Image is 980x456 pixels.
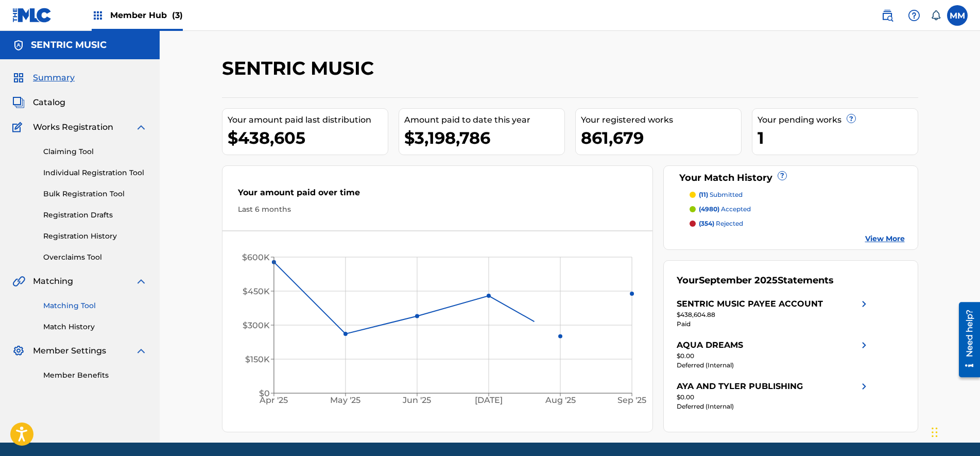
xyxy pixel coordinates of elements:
[699,191,708,198] span: (11)
[865,233,905,244] a: View More
[245,354,270,364] tspan: $150K
[404,114,564,126] div: Amount paid to date this year
[33,275,73,288] span: Matching
[33,72,75,84] span: Summary
[402,396,431,406] tspan: Jun '25
[12,96,25,109] img: Catalog
[135,121,147,133] img: expand
[43,322,147,332] a: Match History
[690,219,905,228] a: (354) rejected
[699,205,751,214] p: accepted
[43,370,147,381] a: Member Benefits
[677,339,870,370] a: AQUA DREAMSright chevron icon$0.00Deferred (Internal)
[931,10,941,21] div: Notifications
[699,205,719,213] span: (4980)
[699,219,743,228] p: rejected
[259,396,288,406] tspan: Apr '25
[677,339,743,351] div: AQUA DREAMS
[43,167,147,178] a: Individual Registration Tool
[677,319,870,329] div: Paid
[677,402,870,411] div: Deferred (Internal)
[172,10,183,20] span: (3)
[31,39,107,51] h5: SENTRIC MUSIC
[12,72,75,84] a: SummarySummary
[12,345,25,357] img: Member Settings
[951,298,980,381] iframe: Resource Center
[677,393,870,402] div: $0.00
[43,300,147,311] a: Matching Tool
[947,5,968,26] div: User Menu
[858,339,870,351] img: right chevron icon
[92,9,104,22] img: Top Rightsholders
[12,96,65,109] a: CatalogCatalog
[932,417,938,448] div: Drag
[545,396,576,406] tspan: Aug '25
[242,252,270,262] tspan: $600K
[908,9,920,22] img: help
[677,298,870,329] a: SENTRIC MUSIC PAYEE ACCOUNTright chevron icon$438,604.88Paid
[778,172,786,180] span: ?
[877,5,898,26] a: Public Search
[43,189,147,199] a: Bulk Registration Tool
[677,351,870,361] div: $0.00
[12,39,25,52] img: Accounts
[847,114,855,123] span: ?
[690,190,905,199] a: (11) submitted
[677,380,803,393] div: AYA AND TYLER PUBLISHING
[12,121,26,133] img: Works Registration
[677,310,870,319] div: $438,604.88
[677,298,823,310] div: SENTRIC MUSIC PAYEE ACCOUNT
[33,121,113,133] span: Works Registration
[581,126,741,149] div: 861,679
[135,345,147,357] img: expand
[677,380,870,411] a: AYA AND TYLER PUBLISHINGright chevron icon$0.00Deferred (Internal)
[12,8,52,23] img: MLC Logo
[904,5,924,26] div: Help
[33,345,106,357] span: Member Settings
[222,57,379,80] h2: SENTRIC MUSIC
[677,361,870,370] div: Deferred (Internal)
[881,9,893,22] img: search
[33,96,65,109] span: Catalog
[43,210,147,221] a: Registration Drafts
[238,204,638,215] div: Last 6 months
[330,396,360,406] tspan: May '25
[259,389,270,398] tspan: $0
[228,114,388,126] div: Your amount paid last distribution
[43,231,147,242] a: Registration History
[677,171,905,185] div: Your Match History
[12,72,25,84] img: Summary
[858,298,870,310] img: right chevron icon
[758,114,918,126] div: Your pending works
[238,187,638,204] div: Your amount paid over time
[475,396,503,406] tspan: [DATE]
[12,275,25,288] img: Matching
[699,219,714,227] span: (354)
[43,146,147,157] a: Claiming Tool
[228,126,388,149] div: $438,605
[690,205,905,214] a: (4980) accepted
[699,190,743,199] p: submitted
[858,380,870,393] img: right chevron icon
[758,126,918,149] div: 1
[677,274,834,288] div: Your Statements
[929,407,980,456] iframe: Chat Widget
[135,275,147,288] img: expand
[581,114,741,126] div: Your registered works
[243,286,270,296] tspan: $450K
[243,320,270,330] tspan: $300K
[404,126,564,149] div: $3,198,786
[43,252,147,263] a: Overclaims Tool
[617,396,646,406] tspan: Sep '25
[699,275,778,286] span: September 2025
[110,9,183,21] span: Member Hub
